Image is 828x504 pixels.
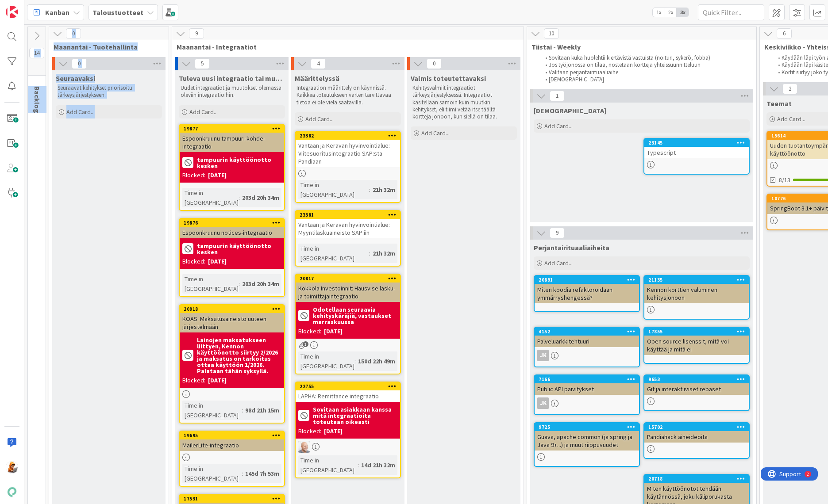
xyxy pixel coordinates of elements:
span: Backlog [33,86,42,113]
span: Add Card... [305,115,334,123]
div: JK [537,350,549,361]
div: 23382 [300,133,400,139]
div: 21h 32m [370,248,397,258]
span: : [242,405,243,415]
span: Tuleva uusi integraatio tai muutos [179,74,285,83]
li: Sovitaan kuka huolehtii kiertävistä vastuista (noituri, sykerö, fobba) [540,54,746,61]
div: 9653 [644,375,749,383]
div: 23381 [300,212,400,218]
b: Odotellaan seuraavia kehityskäräjiä, vastaukset marraskuussa [313,306,397,325]
span: Add Card... [66,108,95,116]
div: 19876Espoonkruunu notices-integraatio [180,219,284,238]
div: 19695 [180,431,284,439]
div: Git ja interaktiiviset rebaset [644,383,749,395]
span: 1x [653,8,665,17]
div: 4152Palveluarkkitehtuuri [535,328,639,347]
b: tampuurin käyttöönotto kesken [197,157,281,169]
div: 145d 7h 53m [243,469,281,478]
div: 9725Guava, apache common (ja spring ja Java 9+...) ja muut riippuvuudet [535,423,639,451]
div: 19877Espoonkruunu tampuuri-kohde-integraatio [180,125,284,152]
div: 19695MailerLite-integraatio [180,431,284,451]
div: Vantaan ja Keravan hyvinvointialue: Myyntilaskuaineisto SAP:iin [296,219,400,238]
span: Seuraavaksi [56,74,95,83]
div: 22755 [300,383,400,389]
div: Palveluarkkitehtuuri [535,336,639,347]
div: 20918KOAS: Maksatusaineisto uuteen järjestelmään [180,305,284,332]
div: 21135 [644,276,749,284]
div: 2 [46,4,48,11]
span: 0 [66,28,81,39]
div: JK [535,350,639,361]
div: 7166 [535,375,639,383]
span: 0 [72,58,87,69]
div: 23145 [644,139,749,147]
div: 203d 20h 34m [240,193,281,202]
div: Time in [GEOGRAPHIC_DATA] [298,351,354,371]
div: 23382Vantaan ja Keravan hyvinvointialue: Viitesuoritusintegraatio SAP:sta Pandiaan [296,132,400,167]
div: 17855 [644,328,749,336]
span: 10 [544,28,559,39]
div: 19876 [184,220,284,226]
b: Taloustuotteet [92,8,143,17]
li: [DEMOGRAPHIC_DATA] [540,76,746,83]
span: : [242,469,243,478]
div: Kokkola Investoinnit: Hausvise lasku- ja toimittajaintegraatio [296,283,400,302]
div: Typescript [644,147,749,158]
li: Jos työjonossa on tilaa, nostetaan kortteja yhteissuunnitteluun [540,61,746,69]
div: JK [535,397,639,409]
span: Maanantai - Integraatiot [177,42,512,51]
div: Public API päivitykset [535,383,639,395]
div: [DATE] [208,257,227,266]
span: : [239,279,240,289]
div: NG [296,441,400,453]
div: 20891Miten koodia refaktoroidaan ymmärryshengessä? [535,276,639,303]
div: 21135 [648,277,749,283]
div: 15702 [648,424,749,430]
div: Vantaan ja Keravan hyvinvointialue: Viitesuoritusintegraatio SAP:sta Pandiaan [296,140,400,167]
div: [DATE] [324,327,343,336]
span: Add Card... [544,259,573,267]
img: avatar [6,486,18,498]
div: LAPHA: Remittance integraatio [296,390,400,402]
span: 3 [303,341,308,347]
div: 9725 [539,424,639,430]
div: Time in [GEOGRAPHIC_DATA] [182,274,239,294]
div: 19876 [180,219,284,227]
div: Kennon korttien valuminen kehitysjonoon [644,284,749,303]
div: 20718 [644,475,749,483]
div: Espoonkruunu notices-integraatio [180,227,284,238]
span: : [369,248,370,258]
span: 4 [311,58,326,69]
div: 9653 [648,376,749,382]
p: Seuraavat kehitykset priorisoitu tärkeysjärjestykseen. [58,84,160,99]
div: 20718 [648,476,749,482]
p: Uudet integraatiot ja muutokset olemassa oleviin integraatioihin. [181,84,283,99]
div: [DATE] [208,171,227,180]
span: 14 [29,48,44,58]
div: 21135Kennon korttien valuminen kehitysjonoon [644,276,749,303]
span: 3x [677,8,689,17]
div: Time in [GEOGRAPHIC_DATA] [182,188,239,207]
div: Espoonkruunu tampuuri-kohde-integraatio [180,133,284,152]
span: 2x [665,8,677,17]
div: 7166 [539,376,639,382]
div: 22755 [296,382,400,390]
div: Time in [GEOGRAPHIC_DATA] [298,180,369,199]
div: 23145Typescript [644,139,749,158]
div: [DATE] [208,376,227,385]
div: 7166Public API päivitykset [535,375,639,395]
span: 9 [189,28,204,39]
div: Open source lisenssit, mitä voi käyttää ja mitä ei [644,336,749,355]
span: Valmis toteutettavaksi [411,74,486,83]
b: Lainojen maksatukseen liittyen, Kennon käyttöönotto siirtyy 2/2026 ja maksatus on tarkoitus ottaa... [197,337,281,374]
li: Valitaan perjantairituaaliaihe [540,69,746,76]
span: : [354,356,356,366]
p: Kehitysvalmiit integraatiot tärkeysjärjestyksessä. Integraatiot käsitellään samoin kuin muutkin k... [412,84,515,120]
div: Time in [GEOGRAPHIC_DATA] [298,455,358,475]
div: Time in [GEOGRAPHIC_DATA] [182,401,242,420]
div: 20817 [300,275,400,282]
span: Maanantai - Tuotehallinta [54,42,158,51]
span: : [358,460,359,470]
span: Add Card... [421,129,450,137]
img: Visit kanbanzone.com [6,6,18,18]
